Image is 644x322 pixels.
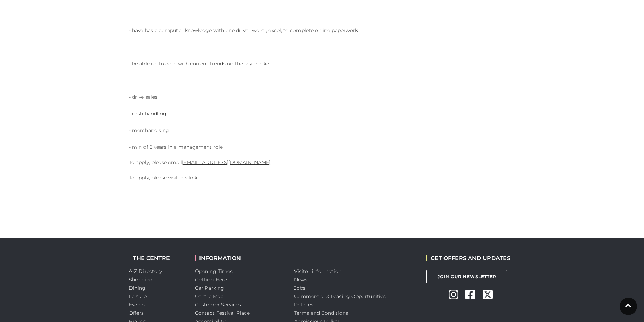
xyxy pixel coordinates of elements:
a: Visitor information [294,268,341,274]
a: Getting Here [195,276,227,283]
a: Events [129,301,145,308]
p: To apply, please visit . [129,174,383,182]
a: Policies [294,301,313,308]
a: Jobs [294,285,305,291]
a: Centre Map [195,293,223,299]
a: Offers [129,310,144,316]
a: [EMAIL_ADDRESS][DOMAIN_NAME] [182,159,270,166]
a: A-Z Directory [129,268,162,274]
h2: THE CENTRE [129,255,184,261]
a: Dining [129,285,146,291]
a: Opening Times [195,268,233,274]
h2: GET OFFERS AND UPDATES [426,255,510,261]
a: Shopping [129,276,153,283]
a: Terms and Conditions [294,310,348,316]
a: this link [178,175,198,181]
a: Commercial & Leasing Opportunities [294,293,386,299]
h2: INFORMATION [195,255,284,261]
a: Customer Services [195,301,241,308]
p: To apply, please email . [129,158,383,167]
a: Leisure [129,293,147,299]
a: News [294,276,307,283]
a: Car Parking [195,285,224,291]
a: Contact Festival Place [195,310,250,316]
a: Join Our Newsletter [426,270,507,283]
